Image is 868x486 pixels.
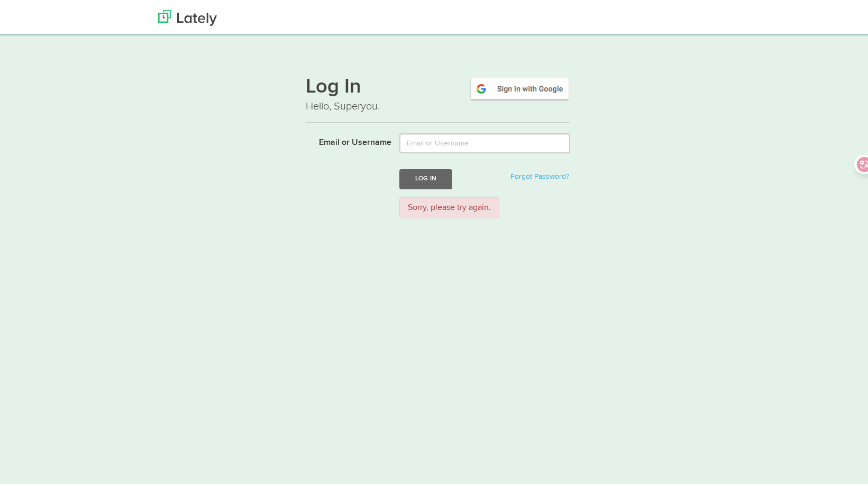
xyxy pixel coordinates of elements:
p: Hello, Superyou. [306,97,570,112]
a: Forgot Password? [510,171,569,178]
label: Email or Username [298,131,391,147]
img: google-signin.png [469,75,570,99]
div: Sorry, please try again. [399,195,499,217]
input: Email or Username [399,131,570,151]
button: Log In [399,167,452,187]
img: Lately [158,8,217,24]
h1: Log In [306,75,570,97]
